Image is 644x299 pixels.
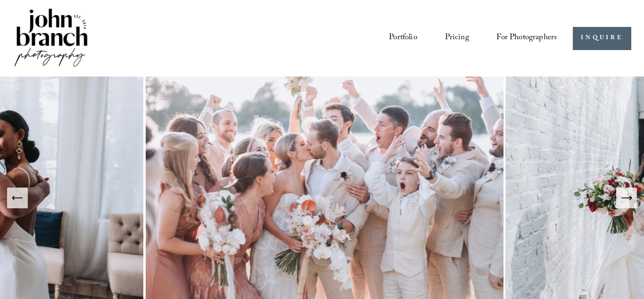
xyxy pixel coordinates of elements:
img: John Branch IV Photography [13,7,89,70]
button: Next Slide [616,188,637,208]
span: For Photographers [496,30,557,46]
a: Pricing [445,30,469,47]
a: Portfolio [389,30,417,47]
button: Previous Slide [7,188,28,208]
a: folder dropdown [496,30,557,47]
a: INQUIRE [573,27,631,50]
